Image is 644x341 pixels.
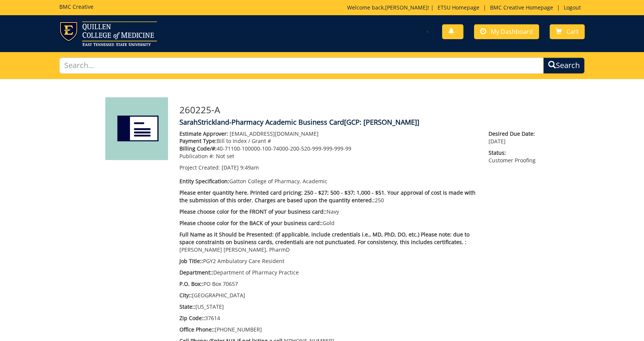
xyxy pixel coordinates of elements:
span: Not set [216,152,234,160]
span: My Dashboard [491,27,533,36]
p: Gold [179,219,477,227]
span: Estimate Approver: [179,130,228,137]
p: Customer Proofing [489,149,539,164]
span: Cart [566,27,579,36]
span: P.O. Box:: [179,280,203,287]
span: [GCP: [PERSON_NAME]] [344,117,419,127]
a: Logout [560,4,585,11]
span: Please choose color for the BACK of your business card:: [179,219,323,227]
h3: 260225-A [179,105,539,115]
a: BMC Creative Homepage [486,4,557,11]
p: Bill to Index / Grant # [179,137,477,145]
h5: BMC Creative [59,4,94,10]
p: 37614 [179,314,477,322]
span: Please choose color for the FRONT of your business card:: [179,208,327,215]
span: State:: [179,303,195,310]
span: City:: [179,292,192,299]
p: PO Box 70657 [179,280,477,288]
img: Product featured image [105,97,168,160]
a: ETSU Homepage [434,4,483,11]
p: Department of Pharmacy Practice [179,269,477,276]
a: My Dashboard [474,24,539,39]
p: [GEOGRAPHIC_DATA] [179,292,477,299]
span: Billing Code/#: [179,145,217,152]
p: 40-71100-100000-100-74000-200-520-999-999-999-99 [179,145,477,152]
span: Payment Type: [179,137,217,144]
span: Please enter quantity here. Printed card pricing: 250 - $27; 500 - $37; 1,000 - $51. Your approva... [179,189,476,204]
span: Job Title:: [179,257,203,265]
p: Navy [179,208,477,216]
p: Gatton College of Pharmacy, Academic [179,178,477,185]
p: [PHONE_NUMBER] [179,326,477,333]
p: 250 [179,189,477,204]
span: Office Phone:: [179,326,215,333]
p: Welcome back, ! | | | [347,4,585,11]
p: [PERSON_NAME] [PERSON_NAME], PharmD [179,231,477,254]
span: Publication #: [179,152,214,160]
p: [DATE] [489,130,539,145]
h4: SarahStrickland-Pharmacy Academic Business Card [179,119,539,126]
span: [DATE] 9:49am [222,164,259,171]
p: PGY2 Ambulatory Care Resident [179,257,477,265]
img: ETSU logo [59,21,157,46]
p: [EMAIL_ADDRESS][DOMAIN_NAME] [179,130,477,138]
input: Search... [59,57,544,74]
span: Entity Specification: [179,178,229,185]
span: Desired Due Date: [489,130,539,138]
a: Cart [550,24,585,39]
a: [PERSON_NAME] [385,4,428,11]
span: Department:: [179,269,213,276]
button: Search [543,57,585,74]
span: Full Name as it Should be Presented: (if applicable, include credentials i.e., MD, PhD, DO, etc.)... [179,231,470,246]
span: Project Created: [179,164,220,171]
p: [US_STATE] [179,303,477,311]
span: Status: [489,149,539,157]
span: Zip Code:: [179,314,205,322]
